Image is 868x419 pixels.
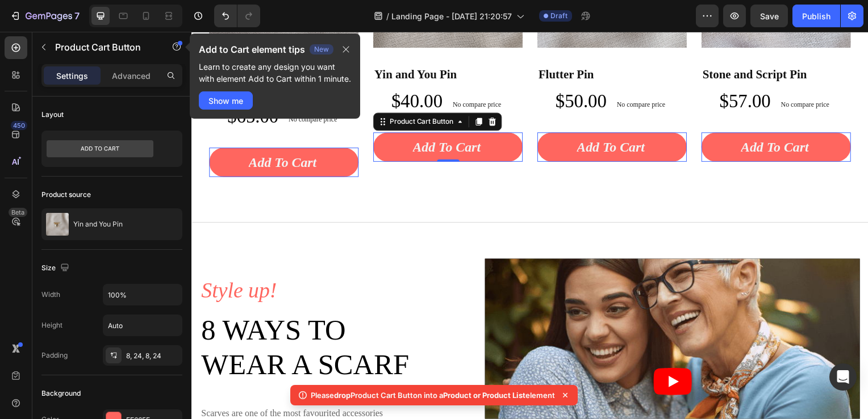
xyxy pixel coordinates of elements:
[73,220,123,228] p: Yin and You Pin
[112,70,151,82] p: Advanced
[334,391,350,400] span: drop
[514,102,664,131] button: Add To cart
[11,121,27,130] div: 450
[191,32,868,419] iframe: Design area
[214,5,260,27] div: Undo/Redo
[802,10,831,22] div: Publish
[55,40,152,54] p: Product Cart Button
[531,57,585,83] div: $57.00
[74,9,80,23] p: 7
[41,388,81,399] div: Background
[760,11,779,21] span: Save
[348,102,499,131] button: Add To cart
[428,70,477,77] p: No compare price
[126,351,180,361] div: 8, 24, 8, 24
[103,315,182,336] input: Auto
[514,35,664,52] h2: Stone and Script Pin
[197,86,266,96] div: Product Cart Button
[41,290,60,300] div: Width
[56,70,88,82] p: Settings
[348,35,499,52] h2: Flutter Pin
[103,284,182,305] input: Auto
[550,11,567,21] span: Draft
[553,106,624,127] div: Add To cart
[365,57,419,83] div: $50.00
[5,5,85,27] button: 7
[10,284,223,353] p: 8 ways to wear a scarf
[200,57,254,83] div: $40.00
[829,363,857,391] div: Open Intercom Messenger
[223,106,294,127] div: Rich Text Editor. Editing area: main
[263,70,312,77] p: No compare price
[594,70,642,77] p: No compare price
[41,190,91,200] div: Product source
[465,339,504,366] button: Play
[792,5,840,27] button: Publish
[9,208,27,217] div: Beta
[388,106,459,127] div: Add To cart
[41,261,72,276] div: Size
[41,110,64,120] div: Layout
[41,320,62,330] div: Height
[10,245,223,277] p: Style up!
[750,5,788,27] button: Save
[41,350,68,361] div: Padding
[223,106,294,127] p: Add To cart
[183,102,333,131] button: Add To cart
[391,10,512,22] span: Landing Page - [DATE] 21:20:57
[443,391,525,400] span: Product or Product List
[311,389,555,401] p: Please Product Cart Button into a element
[386,10,389,22] span: /
[46,213,69,236] img: product feature img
